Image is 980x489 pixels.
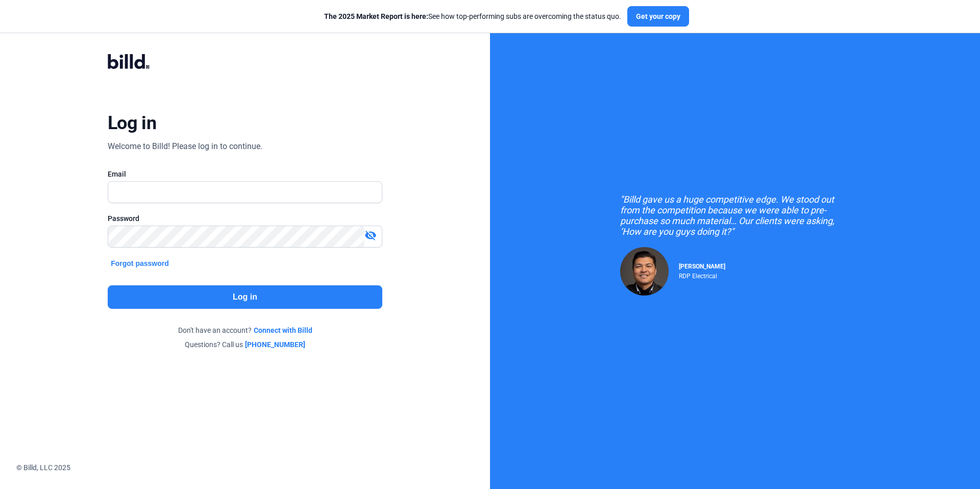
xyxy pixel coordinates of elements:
div: See how top-performing subs are overcoming the status quo. [324,11,621,21]
div: "Billd gave us a huge competitive edge. We stood out from the competition because we were able to... [620,194,850,237]
span: [PERSON_NAME] [679,263,725,270]
div: Log in [108,112,156,134]
div: RDP Electrical [679,270,725,280]
span: The 2025 Market Report is here: [324,12,428,20]
mat-icon: visibility_off [364,229,377,241]
div: Welcome to Billd! Please log in to continue. [108,140,262,153]
div: Questions? Call us [108,339,382,350]
a: [PHONE_NUMBER] [245,339,305,350]
div: Password [108,213,382,224]
a: Connect with Billd [254,325,312,335]
button: Get your copy [627,6,689,27]
img: Raul Pacheco [620,247,669,296]
div: Email [108,169,382,179]
button: Log in [108,285,382,309]
div: Don't have an account? [108,325,382,335]
button: Forgot password [108,258,172,269]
